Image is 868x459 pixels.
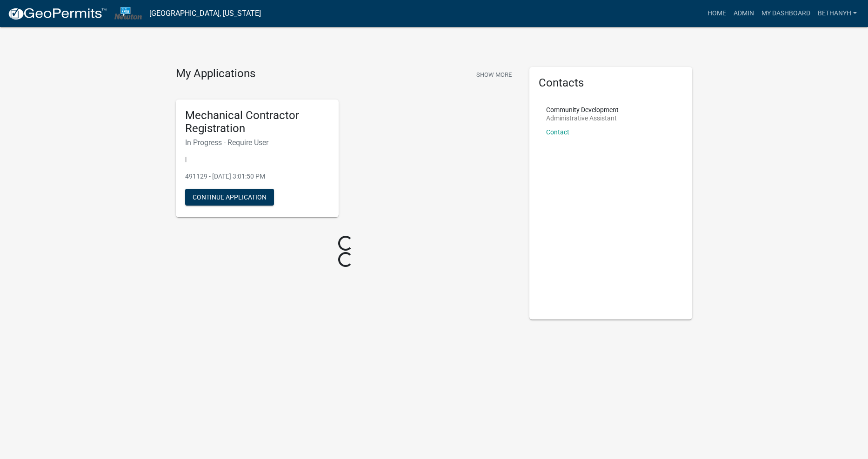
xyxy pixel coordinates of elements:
button: Continue Application [185,189,274,206]
a: BethanyH [814,5,861,22]
p: | [185,154,329,164]
h6: In Progress - Require User [185,138,329,147]
h4: My Applications [176,67,255,81]
a: Home [704,5,730,22]
p: Community Development [546,106,619,113]
h5: Mechanical Contractor Registration [185,109,329,136]
h5: Contacts [539,76,683,90]
a: My Dashboard [758,5,814,22]
img: City of Newton, Iowa [114,7,142,20]
button: Show More [473,67,515,82]
a: Contact [546,128,569,136]
p: Administrative Assistant [546,115,619,121]
a: Admin [730,5,758,22]
p: 491129 - [DATE] 3:01:50 PM [185,172,329,181]
a: [GEOGRAPHIC_DATA], [US_STATE] [149,6,261,21]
